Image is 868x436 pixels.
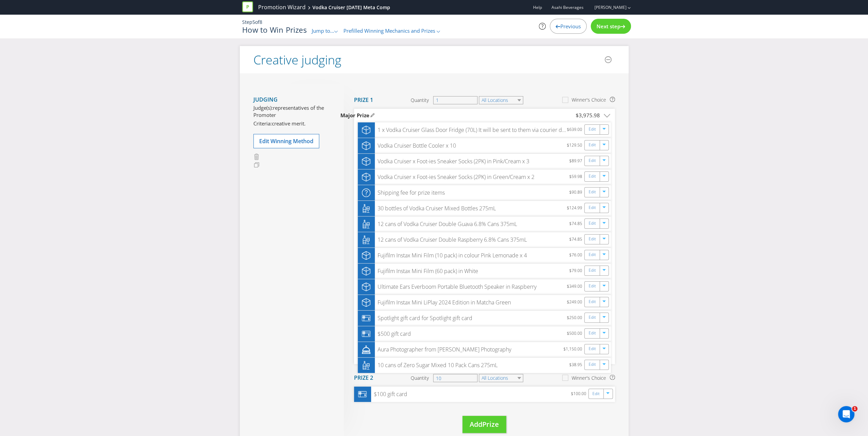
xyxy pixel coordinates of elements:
[569,236,584,244] div: $74.85
[589,329,596,337] a: Edit
[375,236,527,244] div: 12 cans of Vodka Cruiser Double Raspberry 6.8% Cans 375mL
[576,112,600,119] div: $3,975.98
[255,19,260,25] span: of
[242,26,307,34] h1: How to Win Prizes
[589,204,596,212] a: Edit
[253,104,273,111] span: Judge(s):
[589,251,596,259] a: Edit
[569,220,584,228] div: $74.85
[375,346,511,354] div: Aura Photographer from [PERSON_NAME] Photography
[375,299,511,306] div: Fujifilm Instax Mini LiPlay 2024 Edition in Matcha Green
[375,189,445,197] div: Shipping fee for prize items
[312,4,390,11] div: Vodka Cruiser [DATE] Meta Comp
[375,267,478,275] div: Fujifilm Instax Mini Film (60 pack) in White
[572,96,606,103] div: Winner's Choice
[567,283,584,291] div: $349.00
[375,314,472,322] div: Spotlight gift card for Spotlight gift card
[272,120,306,127] span: creative merit.
[589,125,596,133] a: Edit
[375,173,534,181] div: Vodka Cruiser x Foot-ies Sneaker Socks (2PK) in Green/Cream x 2
[462,416,506,433] button: AddPrize
[597,23,620,30] span: Next step
[253,134,319,148] button: Edit Winning Method
[589,361,596,369] a: Edit
[588,4,627,10] a: [PERSON_NAME]
[567,298,584,307] div: $249.00
[375,361,498,369] div: 10 cans of Zero Sugar Mixed 10 Pack Cans 275mL
[569,173,584,181] div: $59.98
[375,205,496,212] div: 30 bottles of Vodka Cruiser Mixed Bottles 275mL
[569,251,584,260] div: $76.00
[371,390,407,398] div: $100 gift card
[567,314,584,322] div: $250.00
[482,420,499,429] span: Prize
[252,19,255,25] span: 5
[589,314,596,321] a: Edit
[259,137,313,145] span: Edit Winning Method
[354,375,373,381] h4: Prize 2
[589,282,596,290] a: Edit
[563,345,584,354] div: $1,150.00
[253,97,334,103] h4: Judging
[838,406,854,422] iframe: Intercom live chat
[375,330,411,338] div: $500 gift card
[589,267,596,274] a: Edit
[571,390,588,399] div: $100.00
[589,235,596,243] a: Edit
[589,188,596,196] a: Edit
[589,157,596,165] a: Edit
[589,172,596,180] a: Edit
[852,406,857,411] span: 1
[569,157,584,166] div: $89.97
[572,375,606,381] div: Winner's Choice
[312,27,334,34] span: Jump to...
[567,204,584,213] div: $124.99
[589,345,596,353] a: Edit
[375,252,527,259] div: Fujifilm Instax Mini Film (10 pack) in colour Pink Lemonade x 4
[411,375,429,381] span: Quantity
[343,27,435,34] span: Prefilled Winning Mechanics and Prizes
[242,19,252,25] span: Step
[354,97,373,103] h4: Prize 1
[567,330,584,338] div: $500.00
[375,283,536,291] div: Ultimate Ears Everboom Portable Bluetooth Speaker in Raspberry
[375,142,456,150] div: Vodka Cruiser Bottle Cooler x 10
[567,126,584,134] div: $639.00
[253,120,272,127] span: Criteria:
[253,104,324,118] span: representatives of the Promoter
[375,157,529,165] div: Vodka Cruiser x Foot-ies Sneaker Socks (2PK) in Pink/Cream x 3
[340,112,369,119] span: Major Prize
[260,19,262,25] span: 8
[551,4,584,10] span: Asahi Beverages
[533,4,542,10] a: Help
[569,267,584,275] div: $79.00
[375,220,517,228] div: 12 cans of Vodka Cruiser Double Guava 6.8% Cans 375mL
[258,3,306,11] a: Promotion Wizard
[375,126,567,134] div: 1 x Vodka Cruiser Glass Door Fridge (70L) It will be sent to them via courier directly to the add...
[411,97,429,104] span: Quantity
[470,420,482,429] span: Add
[569,361,584,370] div: $38.95
[560,23,581,30] span: Previous
[569,189,584,197] div: $90.89
[589,141,596,149] a: Edit
[567,141,584,150] div: $129.50
[589,298,596,306] a: Edit
[589,220,596,227] a: Edit
[253,53,341,67] h2: Creative judging
[592,390,600,398] a: Edit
